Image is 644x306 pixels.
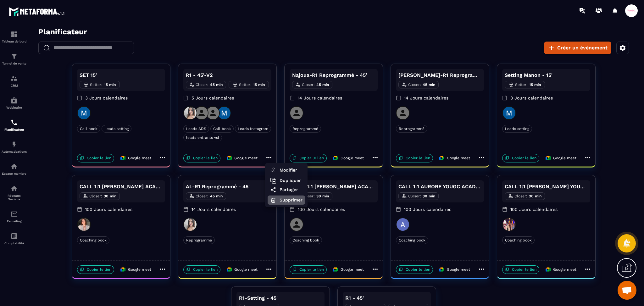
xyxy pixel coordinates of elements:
p: Planificateur [2,128,27,131]
p: E-mailing [2,219,27,223]
a: schedulerschedulerPlanificateur [2,114,27,136]
p: Tableau de bord [2,40,27,43]
span: Dupliquer [250,150,273,156]
p: Réseaux Sociaux [2,194,27,201]
a: Ouvrir le chat [618,281,636,300]
a: accountantaccountantComptabilité [2,228,27,250]
img: social-network [10,185,18,192]
img: formation [10,31,18,38]
img: automations [10,141,18,148]
a: automationsautomationsAutomatisations [2,136,27,158]
img: scheduler [10,119,18,126]
img: formation [10,75,18,82]
img: automations [10,97,18,104]
p: CRM [2,84,27,87]
p: Comptabilité [2,241,27,245]
span: Modifier [250,139,273,146]
a: social-networksocial-networkRéseaux Sociaux [2,180,27,206]
a: formationformationCRM [2,70,27,92]
img: logo [9,6,65,17]
a: formationformationTunnel de vente [2,48,27,70]
p: Tunnel de vente [2,62,27,65]
a: formationformationTableau de bord [2,26,27,48]
p: Automatisations [2,150,27,153]
p: Espace membre [2,172,27,175]
p: Webinaire [2,106,27,109]
img: automations [10,163,18,170]
a: emailemailE-mailing [2,206,27,228]
a: automationsautomationsWebinaire [2,92,27,114]
span: Supprimer [250,169,273,176]
img: email [10,210,18,218]
img: accountant [10,232,18,240]
img: formation [10,53,18,60]
span: Partager [250,159,273,166]
a: automationsautomationsEspace membre [2,158,27,180]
